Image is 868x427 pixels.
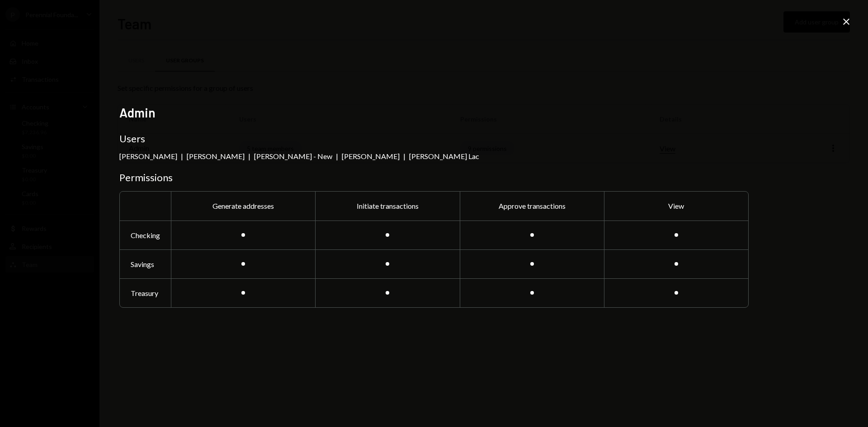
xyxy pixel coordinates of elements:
div: | [181,152,183,160]
h2: Admin [119,104,749,122]
div: | [336,152,338,160]
div: Checking [120,221,171,249]
div: Generate addresses [171,192,315,221]
h3: Users [119,132,749,145]
div: Initiate transactions [315,192,459,221]
div: [PERSON_NAME] [119,152,177,160]
div: [PERSON_NAME] [342,152,400,160]
h3: Permissions [119,171,749,184]
div: [PERSON_NAME] Lac [409,152,479,160]
div: Savings [120,249,171,278]
div: View [604,192,748,221]
div: [PERSON_NAME] - New [254,152,332,160]
div: Treasury [120,278,171,307]
div: Approve transactions [460,192,604,221]
div: [PERSON_NAME] [187,152,245,160]
div: | [403,152,406,160]
div: | [248,152,250,160]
